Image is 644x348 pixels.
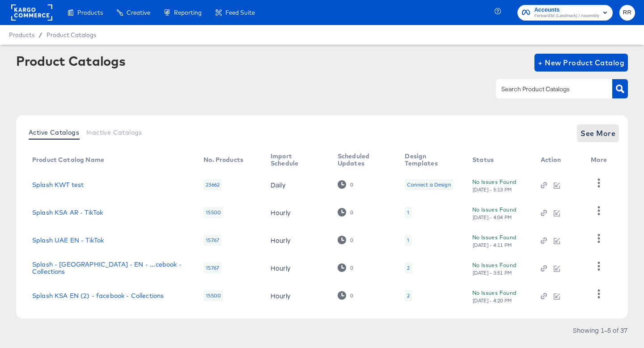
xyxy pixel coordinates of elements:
div: 0 [338,236,353,244]
span: Creative [127,9,150,16]
a: Splash KWT test [32,181,84,188]
span: + New Product Catalog [538,56,624,69]
span: Accounts [534,5,599,15]
span: / [34,31,47,38]
div: 1 [405,207,411,218]
span: Inactive Catalogs [86,129,142,136]
div: 0 [338,263,353,272]
div: 2 [405,262,412,274]
div: Showing 1–5 of 37 [572,327,628,333]
div: 0 [338,208,353,216]
div: Product Catalog Name [32,156,104,163]
td: Hourly [263,199,330,226]
div: 0 [350,265,353,271]
td: Hourly [263,254,330,282]
td: Hourly [263,282,330,310]
div: Scheduled Updates [338,153,387,167]
span: Forward3d (Landmark) / Assembly [534,13,599,20]
a: Product Catalogs [47,31,96,38]
div: No. Products [203,156,243,163]
button: RR [619,5,635,21]
button: See More [577,124,619,142]
div: Connect a Design [405,179,453,191]
a: Splash - [GEOGRAPHIC_DATA] - EN - ...cebook - Collections [32,261,186,275]
div: 0 [350,293,353,299]
div: 15500 [203,207,223,218]
div: 23662 [203,179,222,191]
td: Daily [263,171,330,199]
span: Products [9,31,34,38]
div: Connect a Design [407,181,451,188]
div: 0 [350,182,353,188]
span: Products [77,9,103,16]
div: 2 [407,292,410,299]
div: 2 [405,290,412,301]
td: Hourly [263,226,330,254]
input: Search Product Catalogs [500,84,595,94]
a: Splash KSA AR - TikTok [32,209,103,216]
div: 1 [407,209,409,216]
div: 0 [350,209,353,216]
div: 2 [407,264,410,272]
button: AccountsForward3d (Landmark) / Assembly [517,5,613,21]
a: Splash KSA EN (2) - facebook - Collections [32,292,164,299]
div: 15767 [203,234,221,246]
div: 1 [405,234,411,246]
div: Import Schedule [271,153,320,167]
a: Splash UAE EN - TikTok [32,237,104,244]
button: + New Product Catalog [534,54,628,72]
span: Feed Suite [225,9,255,16]
span: Active Catalogs [29,129,79,136]
th: More [584,149,618,171]
div: 15500 [203,290,223,301]
div: Product Catalogs [16,54,125,68]
div: 1 [407,237,409,244]
span: See More [580,127,615,140]
div: 0 [350,237,353,243]
th: Status [465,149,534,171]
span: RR [623,8,631,18]
div: 15767 [203,262,221,274]
th: Action [534,149,584,171]
span: Reporting [174,9,202,16]
div: Design Templates [405,153,454,167]
div: 0 [338,291,353,300]
div: 0 [338,180,353,189]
